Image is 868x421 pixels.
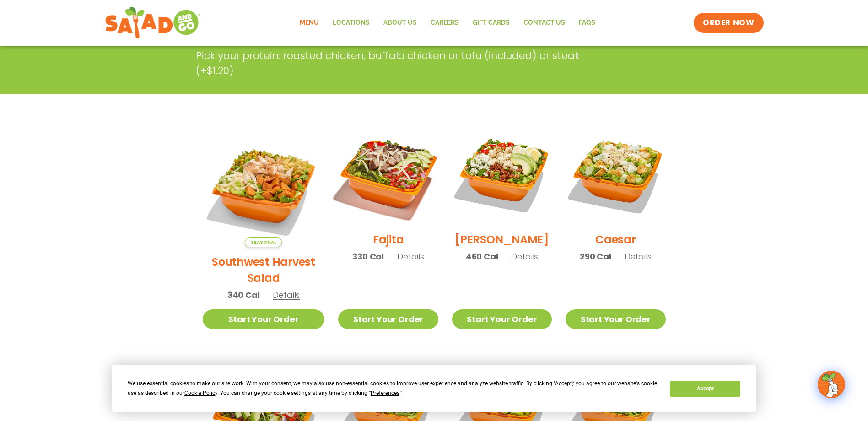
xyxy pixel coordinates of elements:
div: We use essential cookies to make our site work. With your consent, we may also use non-essential ... [128,379,659,398]
a: Menu [293,12,326,33]
span: Cookie Policy [184,390,217,396]
span: Details [511,251,538,262]
p: Pick your protein: roasted chicken, buffalo chicken or tofu (included) or steak (+$1.20) [196,48,603,78]
a: GIFT CARDS [466,12,517,33]
a: Start Your Order [566,309,665,329]
a: Contact Us [517,12,572,33]
img: new-SAG-logo-768×292 [105,5,201,41]
span: Details [625,251,652,262]
span: Preferences [371,390,399,396]
nav: Menu [293,12,602,33]
span: Seasonal [245,237,282,247]
a: ORDER NOW [694,13,763,33]
a: Start Your Order [338,309,438,329]
a: Start Your Order [203,309,325,329]
span: ORDER NOW [703,17,754,28]
button: Accept [670,381,740,397]
span: 330 Cal [352,250,384,263]
a: Locations [326,12,377,33]
img: Product photo for Southwest Harvest Salad [203,125,325,247]
a: Careers [424,12,466,33]
a: About Us [377,12,424,33]
a: Start Your Order [452,309,552,329]
span: 340 Cal [227,289,260,301]
h2: Fajita [373,232,404,248]
img: Product photo for Caesar Salad [566,125,665,225]
span: 290 Cal [580,250,611,263]
span: Details [273,289,300,301]
img: Product photo for Fajita Salad [329,116,447,233]
span: 460 Cal [466,250,498,263]
h2: [PERSON_NAME] [455,232,549,248]
img: Product photo for Cobb Salad [452,125,552,225]
img: wpChatIcon [819,372,844,397]
span: Details [397,251,424,262]
h2: Caesar [595,232,636,248]
h2: Southwest Harvest Salad [203,254,325,286]
a: FAQs [572,12,602,33]
div: Cookie Consent Prompt [112,365,756,412]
